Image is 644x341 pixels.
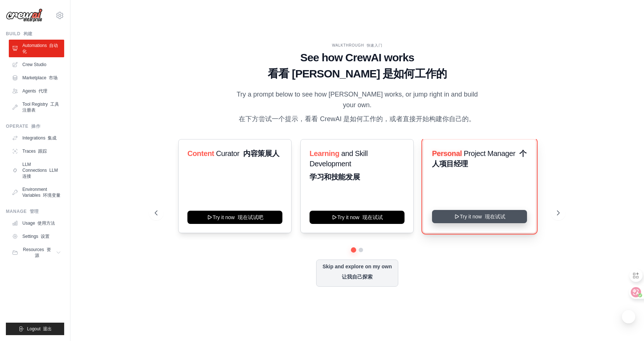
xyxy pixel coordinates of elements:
button: Try it now 现在试试 [310,211,405,224]
font: Try it now [337,214,383,221]
span: Curator [216,149,239,157]
font: Traces [22,148,47,154]
font: 在下方尝试一个提示，看看 CrewAI 是如何工作的，或者直接开始构建你自己的。 [239,115,475,123]
a: Crew Studio [9,59,64,70]
a: Traces 跟踪 [9,145,64,157]
a: Marketplace 市场 [9,72,64,84]
font: Tool Registry [22,101,61,113]
font: 内容策展人 [243,149,279,157]
font: 快速入门 [367,43,383,47]
span: Logout [27,326,52,332]
font: 退出 [43,326,52,331]
font: 设置 [41,234,50,239]
font: 代理 [39,88,47,94]
div: 聊天小组件 [607,306,644,341]
span: Content [187,149,214,157]
font: 看看 [PERSON_NAME] 是如何工作的 [268,68,447,80]
font: Environment Variables [22,186,61,198]
font: 让我自己探索 [342,274,373,280]
font: Marketplace [22,75,58,81]
font: 使用方法 [37,221,55,226]
div: Operate [6,123,64,129]
button: Try it now 现在试试 [432,210,527,223]
a: Agents 代理 [9,85,64,97]
font: 跟踪 [38,149,47,154]
font: 管理 [30,209,39,214]
font: 现在试试 [362,214,383,220]
font: 集成 [48,135,56,141]
h1: See how CrewAI works [155,51,560,83]
a: Automations 自动化 [9,40,64,57]
font: Automations [22,43,61,54]
font: 市场 [49,75,58,80]
span: Resources [22,247,51,258]
button: Resources 资源 [9,244,64,261]
font: 学习和技能发展 [310,173,360,181]
span: and Skill Development [310,149,367,168]
font: LLM Connections [22,162,61,179]
font: Crew Studio [22,62,46,68]
span: Project Manager [464,149,515,157]
button: Logout 退出 [6,323,64,335]
a: Tool Registry 工具注册表 [9,98,64,116]
div: Build [6,31,64,37]
font: 构建 [23,31,33,36]
font: 环境变量 [43,193,61,198]
font: Usage [22,220,55,226]
font: 操作 [31,124,40,129]
font: LLM 连接 [22,168,58,179]
a: Settings 设置 [9,231,64,242]
font: 个人项目经理 [432,149,526,168]
span: Personal [432,149,462,157]
a: Environment Variables 环境变量 [9,184,64,201]
button: Try it now 现在试试吧 [187,211,282,224]
p: Try a prompt below to see how [PERSON_NAME] works, or jump right in and build your own. [234,89,480,127]
div: WALKTHROUGH [155,43,560,48]
font: Try it now [213,214,263,221]
a: LLM Connections LLM 连接 [9,159,64,182]
font: 现在试试吧 [238,214,263,220]
a: Integrations 集成 [9,132,64,144]
iframe: Chat Widget [607,306,644,341]
img: Logo [6,8,43,22]
font: Settings [22,233,50,239]
font: Integrations [22,135,56,141]
button: Skip and explore on my own让我自己探索 [316,260,398,287]
span: Learning [310,149,339,157]
font: Agents [22,88,47,94]
div: Manage [6,208,64,214]
a: Usage 使用方法 [9,217,64,229]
